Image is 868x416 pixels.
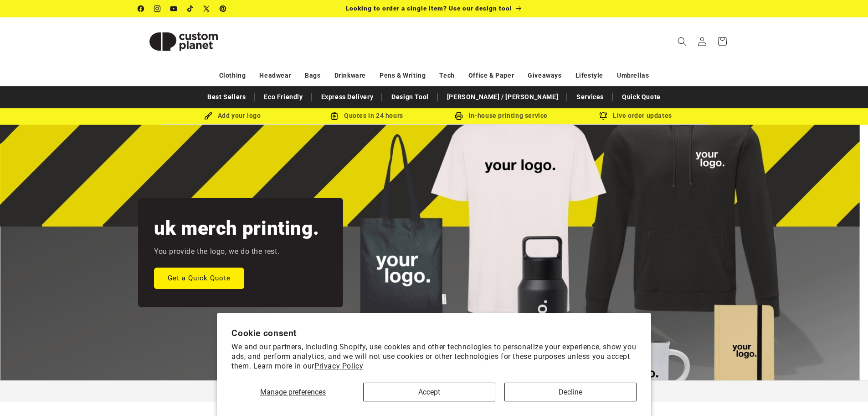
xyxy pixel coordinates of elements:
[575,68,603,84] a: Lifestyle
[599,112,607,120] img: Order updates
[231,328,637,338] h2: Cookie consent
[259,68,291,84] a: Headwear
[138,21,229,62] img: Custom Planet
[305,68,320,84] a: Bags
[504,383,637,401] button: Decline
[203,89,250,105] a: Best Sellers
[569,110,703,121] div: Live order updates
[455,112,463,120] img: In-house printing
[231,342,637,371] p: We and our partners, including Shopify, use cookies and other technologies to personalize your ex...
[363,383,495,401] button: Accept
[134,17,232,65] a: Custom Planet
[822,372,868,416] iframe: Chat Widget
[380,68,426,84] a: Pens & Writing
[154,216,319,241] h2: uk merch printing.
[468,68,514,84] a: Office & Paper
[165,110,300,121] div: Add your logo
[317,89,378,105] a: Express Delivery
[204,112,212,120] img: Brush Icon
[219,68,246,84] a: Clothing
[330,112,339,120] img: Order Updates Icon
[442,89,563,105] a: [PERSON_NAME] / [PERSON_NAME]
[387,89,433,105] a: Design Tool
[572,89,608,105] a: Services
[154,267,244,289] a: Get a Quick Quote
[617,68,649,84] a: Umbrellas
[439,68,454,84] a: Tech
[154,245,279,258] p: You provide the logo, we do the rest.
[672,32,692,52] summary: Search
[334,68,366,84] a: Drinkware
[260,388,326,396] span: Manage preferences
[314,362,363,370] a: Privacy Policy
[528,68,561,84] a: Giveaways
[346,5,512,12] span: Looking to order a single item? Use our design tool
[231,383,354,401] button: Manage preferences
[300,110,434,121] div: Quotes in 24 hours
[617,89,665,105] a: Quick Quote
[259,89,307,105] a: Eco Friendly
[434,110,569,121] div: In-house printing service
